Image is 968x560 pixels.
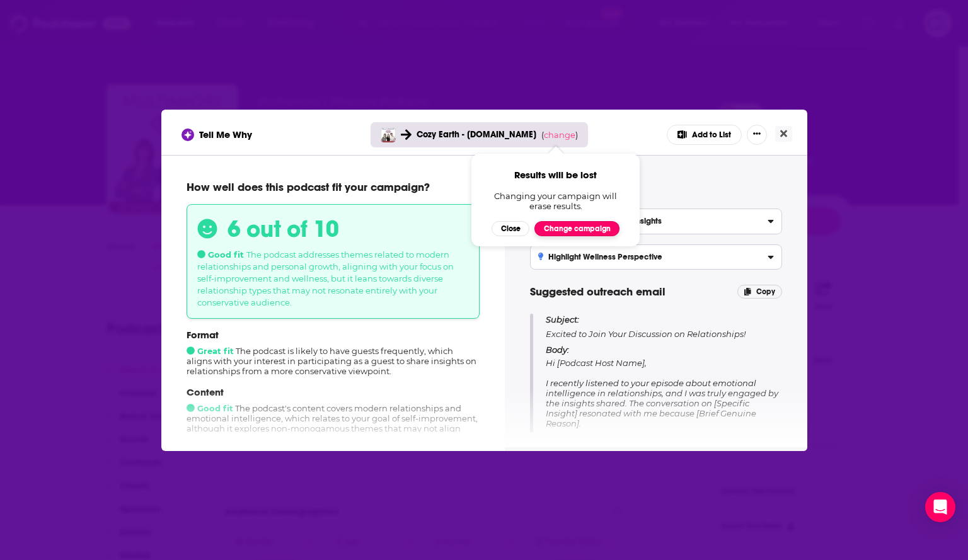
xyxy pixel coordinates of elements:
button: Show More Button [747,125,767,145]
span: Changing your campaign will erase results. [492,191,618,211]
h4: Tips for pitching [530,180,782,194]
span: Good fit [187,403,233,413]
p: Excited to Join Your Discussion on Relationships! [546,314,781,340]
span: Body: [546,345,569,355]
div: The podcast's content covers modern relationships and emotional intelligence, which relates to yo... [187,386,480,443]
span: Great fit [187,346,234,356]
button: Change campaign [534,221,619,236]
span: Results will be lost [514,169,597,181]
span: The podcast addresses themes related to modern relationships and personal growth, aligning with y... [197,249,454,307]
span: Tell Me Why [199,129,252,140]
p: Format [187,329,480,341]
span: change [544,130,575,140]
span: Copy [756,287,775,296]
div: Open Intercom Messenger [925,492,955,522]
span: Cozy Earth - [DOMAIN_NAME] [417,129,536,140]
p: How well does this podcast fit your campaign? [187,180,480,194]
span: ( ) [541,130,578,140]
span: Suggested outreach email [530,285,665,299]
button: Close [492,221,529,236]
p: Content [187,386,480,398]
img: Multiamory: Rethinking Modern Relationships [381,127,396,142]
span: Subject: [546,314,579,325]
button: Close [775,126,792,142]
button: Add to List [667,125,742,145]
div: The podcast is likely to have guests frequently, which aligns with your interest in participating... [187,329,480,376]
h3: Highlight Wellness Perspective [538,253,663,261]
span: Good fit [197,249,244,260]
h3: 6 out of 10 [228,215,339,243]
img: tell me why sparkle [183,130,192,139]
